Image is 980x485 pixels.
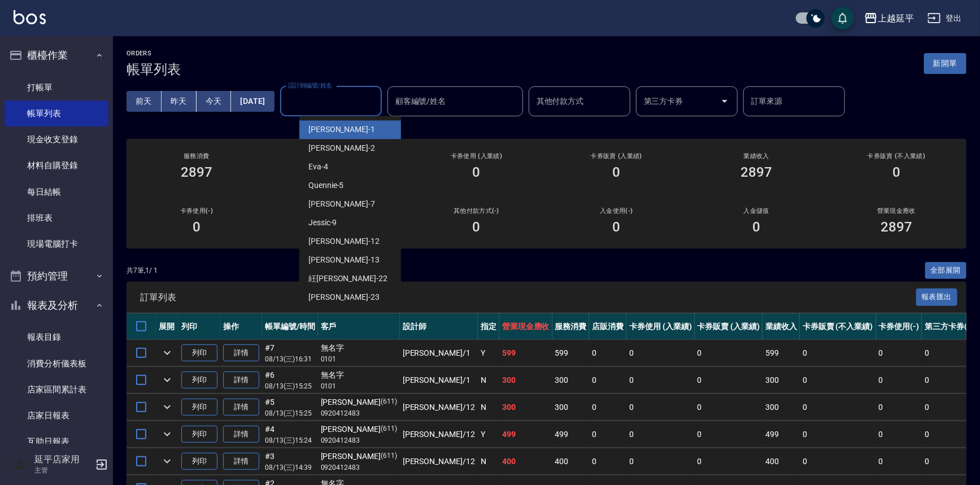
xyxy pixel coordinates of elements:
button: Open [716,92,734,110]
p: 主管 [34,465,92,475]
td: 400 [499,448,552,475]
span: 紝[PERSON_NAME] -22 [308,273,387,285]
p: 08/13 (三) 15:25 [265,408,315,418]
td: N [478,448,499,475]
h2: 店販消費 [280,152,393,160]
p: 0920412483 [321,408,397,418]
p: 共 7 筆, 1 / 1 [127,265,158,276]
button: 新開單 [924,53,966,74]
button: 櫃檯作業 [5,41,108,70]
a: 帳單列表 [5,101,108,126]
button: 登出 [923,8,966,29]
td: 599 [552,340,590,366]
td: 0 [626,421,695,448]
p: (611) [381,423,397,435]
span: Quennie -5 [308,180,344,191]
td: 499 [552,421,590,448]
th: 列印 [178,313,220,340]
a: 消費分析儀表板 [5,351,108,377]
th: 指定 [478,313,499,340]
td: 0 [626,340,695,366]
td: 0 [876,448,922,475]
td: [PERSON_NAME] /12 [400,448,478,475]
td: 300 [499,394,552,421]
td: 400 [763,448,800,475]
button: 昨天 [162,91,197,112]
button: 預約管理 [5,261,108,291]
h3: 2897 [181,164,212,180]
span: Eva -4 [308,161,328,173]
button: 列印 [181,426,217,443]
h3: 0 [473,219,481,235]
span: Jessic -9 [308,217,337,229]
td: 0 [922,394,976,421]
h2: 業績收入 [700,152,813,160]
td: 0 [922,367,976,394]
p: (611) [381,396,397,408]
a: 每日結帳 [5,179,108,205]
td: 0 [695,394,763,421]
div: 上越延平 [878,11,914,25]
a: 材料自購登錄 [5,152,108,178]
h3: 0 [612,164,620,180]
a: 詳情 [223,453,259,470]
td: 0 [589,367,626,394]
th: 店販消費 [589,313,626,340]
a: 詳情 [223,372,259,389]
h5: 延平店家用 [34,454,92,465]
button: 全部展開 [925,262,967,279]
span: [PERSON_NAME] -13 [308,254,380,266]
td: 0 [922,448,976,475]
th: 卡券販賣 (不入業績) [800,313,876,340]
th: 業績收入 [763,313,800,340]
td: 0 [626,367,695,394]
button: [DATE] [231,91,274,112]
td: N [478,394,499,421]
p: 08/13 (三) 14:39 [265,462,315,473]
a: 互助日報表 [5,429,108,455]
td: 0 [876,421,922,448]
h3: 2897 [741,164,772,180]
h2: 卡券使用 (入業績) [420,152,533,160]
h3: 帳單列表 [127,62,181,77]
td: Y [478,421,499,448]
a: 現金收支登錄 [5,126,108,152]
p: 0920412483 [321,435,397,445]
td: [PERSON_NAME] /1 [400,367,478,394]
h2: 卡券使用(-) [140,207,253,215]
th: 卡券使用 (入業績) [626,313,695,340]
h2: ORDERS [127,50,181,57]
a: 店家區間累計表 [5,377,108,403]
img: Person [9,453,32,476]
td: 0 [695,367,763,394]
button: expand row [159,372,176,388]
span: 訂單列表 [140,292,916,303]
td: 0 [695,448,763,475]
td: 0 [800,448,876,475]
button: 前天 [127,91,162,112]
div: [PERSON_NAME] [321,451,397,462]
h3: 0 [193,219,201,235]
h3: 0 [473,164,481,180]
div: [PERSON_NAME] [321,396,397,408]
h2: 卡券販賣 (入業績) [560,152,673,160]
h3: 2897 [881,219,912,235]
h2: 入金使用(-) [560,207,673,215]
td: 0 [876,367,922,394]
button: expand row [159,453,176,470]
a: 店家日報表 [5,403,108,429]
td: 0 [589,448,626,475]
h3: 0 [892,164,900,180]
a: 報表匯出 [916,291,958,302]
span: [PERSON_NAME] -7 [308,198,375,210]
p: 0101 [321,354,397,364]
button: 列印 [181,372,217,389]
span: [PERSON_NAME] -1 [308,124,375,136]
th: 展開 [156,313,178,340]
td: 0 [589,421,626,448]
p: (611) [381,451,397,462]
td: 0 [800,340,876,366]
button: expand row [159,344,176,361]
th: 帳單編號/時間 [262,313,318,340]
button: save [831,7,854,29]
